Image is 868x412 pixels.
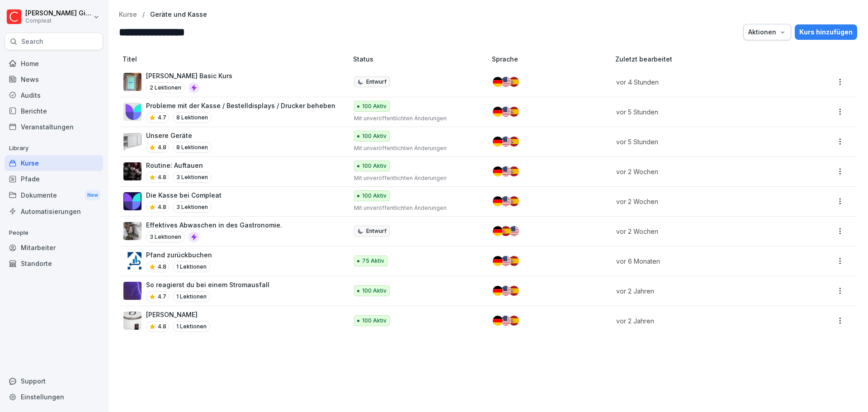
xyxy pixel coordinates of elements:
img: us.svg [501,166,511,176]
img: es.svg [509,107,519,117]
a: Audits [5,87,103,103]
p: Mit unveröffentlichten Änderungen [354,114,477,123]
p: 100 Aktiv [362,102,387,110]
a: Geräte und Kasse [150,11,207,19]
p: [PERSON_NAME] [146,310,210,319]
p: 4.8 [158,173,166,181]
img: es.svg [501,226,511,236]
p: 3 Lektionen [146,232,185,242]
p: 4.7 [158,114,166,122]
p: 4.8 [158,203,166,211]
img: es.svg [509,286,519,296]
img: es.svg [509,137,519,147]
div: Aktionen [748,27,786,37]
p: Die Kasse bei Compleat [146,190,222,200]
img: es.svg [509,316,519,326]
img: de.svg [493,256,503,266]
p: 100 Aktiv [362,192,387,200]
p: 100 Aktiv [362,132,387,140]
img: de.svg [493,77,503,87]
img: de.svg [493,286,503,296]
p: Zuletzt bearbeitet [615,54,795,64]
p: Status [353,54,488,64]
p: Search [21,37,43,46]
p: 75 Aktiv [362,257,384,265]
p: vor 6 Monaten [616,256,784,266]
p: Titel [123,54,349,64]
p: 3 Lektionen [173,202,212,213]
img: es.svg [509,166,519,176]
p: / [142,11,145,19]
img: lex61wutjp9eu7p83jqhsxd1.png [123,192,142,210]
img: ljr70levquxmzrl4yg7ndtdm.png [123,162,142,180]
img: yil07yidm587r6oj5gwtndu1.png [123,222,142,240]
p: Compleat [25,18,91,24]
a: Kurse [119,11,137,19]
p: 8 Lektionen [173,142,212,153]
p: Pfand zurückbuchen [146,250,212,260]
a: Veranstaltungen [5,119,103,135]
img: us.svg [501,77,511,87]
button: Aktionen [743,24,791,40]
p: Entwurf [366,227,387,235]
img: us.svg [509,226,519,236]
img: us.svg [501,316,511,326]
div: Support [5,373,103,389]
p: 2 Lektionen [146,82,185,93]
p: 1 Lektionen [173,321,210,332]
a: DokumenteNew [5,187,103,204]
div: Mitarbeiter [5,240,103,256]
a: Pfade [5,171,103,187]
a: Berichte [5,103,103,119]
img: de.svg [493,226,503,236]
img: us.svg [501,196,511,206]
div: Kurs hinzufügen [799,27,853,37]
p: So reagierst du bei einem Stromausfall [146,280,269,289]
p: Effektives Abwaschen in des Gastronomie. [146,220,282,230]
p: vor 2 Wochen [616,197,784,206]
a: Kurse [5,155,103,171]
img: es.svg [509,77,519,87]
p: Routine: Auftauen [146,161,212,170]
div: Dokumente [5,187,103,204]
img: qju8y9y93iuiewove29l081h.png [123,103,142,121]
p: vor 2 Wochen [616,167,784,176]
p: Probleme mit der Kasse / Bestelldisplays / Drucker beheben [146,101,335,110]
p: vor 5 Stunden [616,137,784,147]
a: News [5,71,103,87]
p: vor 4 Stunden [616,77,784,87]
img: c1qgdr0kq3mvsbtiz0puipip.png [123,133,142,151]
p: 1 Lektionen [173,291,210,302]
a: Standorte [5,256,103,271]
p: Mit unveröffentlichten Änderungen [354,174,477,182]
img: de.svg [493,316,503,326]
p: Unsere Geräte [146,131,212,140]
img: us.svg [501,286,511,296]
div: Einstellungen [5,389,103,405]
button: Kurs hinzufügen [795,24,857,40]
img: us.svg [501,137,511,147]
img: cyu7kezxdo6xtbvky9142ema.png [123,252,142,270]
p: 4.8 [158,322,166,331]
img: es.svg [509,196,519,206]
p: People [5,226,103,240]
p: [PERSON_NAME] Basic Kurs [146,71,232,81]
p: 3 Lektionen [173,172,212,183]
div: New [85,190,100,200]
p: [PERSON_NAME] Gimpel [25,9,91,17]
a: Home [5,56,103,71]
p: 4.8 [158,263,166,271]
a: Automatisierungen [5,204,103,219]
p: 100 Aktiv [362,162,387,170]
img: nj1ewjdxchfvx9f9t5770ggh.png [123,73,142,91]
p: Mit unveröffentlichten Änderungen [354,144,477,152]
